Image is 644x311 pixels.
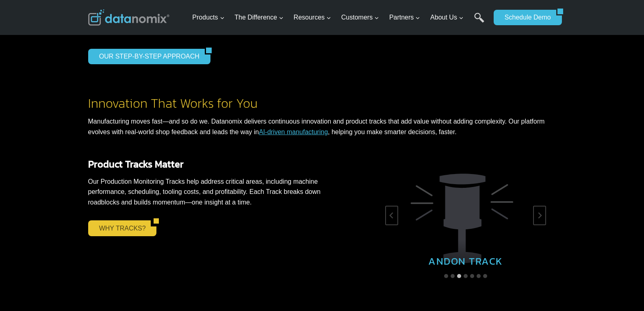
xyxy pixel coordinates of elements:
span: Resources [294,12,331,23]
div: 3 of 7 [385,162,546,270]
span: Products [192,12,224,23]
a: OUR STEP-BY-STEP APPROACH [88,49,205,64]
a: Search [474,13,484,31]
span: The Difference [234,12,284,23]
img: Datanomix [88,9,169,26]
p: Our Production Monitoring Tracks help address critical areas, including machine performance, sche... [88,176,349,208]
a: AI-driven manufacturing [259,128,328,135]
a: Schedule Demo [494,10,556,25]
nav: Primary Navigation [189,4,490,31]
p: Manufacturing moves fast—and so do we. Datanomix delivers continuous innovation and product track... [88,116,556,137]
span: About Us [430,12,464,23]
button: Next slide [533,206,546,225]
div: Photo Gallery Carousel [385,162,546,270]
span: Partners [389,12,420,23]
span: Customers [341,12,379,23]
div: ANDON TRACK [385,239,546,269]
strong: Product Tracks Matter [88,157,184,171]
button: Previous slide [385,206,398,225]
a: WHY TRACKS? [88,220,151,236]
h2: Innovation That Works for You [88,97,556,110]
